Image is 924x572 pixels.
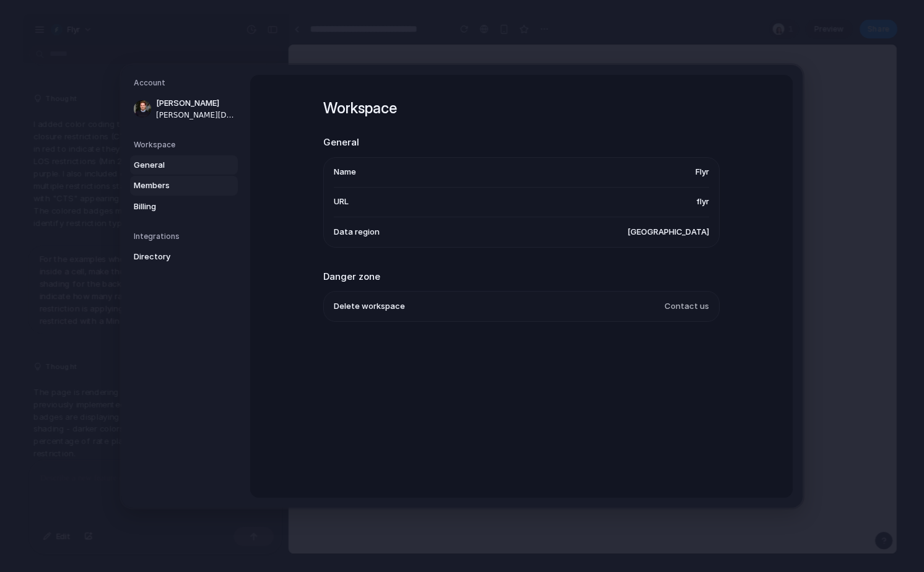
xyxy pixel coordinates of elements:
span: Directory [134,251,213,263]
span: Flyr [695,166,709,178]
span: General [134,158,213,171]
a: General [130,155,238,175]
span: [PERSON_NAME] [156,97,235,110]
a: Members [130,176,238,196]
a: Billing [130,196,238,216]
h2: Danger zone [323,269,720,284]
span: [PERSON_NAME][DOMAIN_NAME][EMAIL_ADDRESS][PERSON_NAME][PERSON_NAME][DOMAIN_NAME] [156,109,235,120]
span: Data region [334,225,380,238]
span: Delete workspace [334,300,405,313]
a: [PERSON_NAME][PERSON_NAME][DOMAIN_NAME][EMAIL_ADDRESS][PERSON_NAME][PERSON_NAME][DOMAIN_NAME] [130,93,238,124]
span: Contact us [665,300,709,313]
span: URL [334,196,349,208]
span: flyr [696,196,709,208]
span: Billing [134,200,213,212]
span: [GEOGRAPHIC_DATA] [627,225,709,238]
h2: General [323,136,720,150]
h5: Workspace [134,139,238,150]
span: Members [134,180,213,192]
h5: Account [134,77,238,89]
a: Directory [130,247,238,267]
span: Name [334,166,356,178]
h1: Workspace [323,97,720,119]
h5: Integrations [134,231,238,242]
